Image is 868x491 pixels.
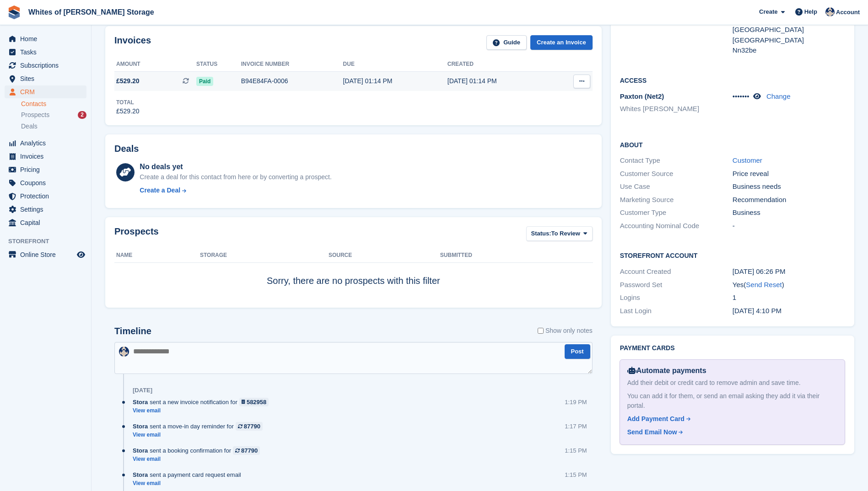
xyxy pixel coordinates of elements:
[247,398,266,406] div: 582958
[733,307,782,315] time: 2025-05-28 15:10:39 UTC
[25,5,158,20] a: Whites of [PERSON_NAME] Storage
[5,163,86,176] a: menu
[733,181,845,192] div: Business needs
[804,7,817,16] span: Help
[526,226,593,241] button: Status: To Review
[119,347,129,357] img: Wendy
[20,163,75,176] span: Pricing
[133,446,148,455] span: Stora
[627,391,837,411] div: You can add it for them, or send an email asking they add it via their portal.
[733,169,845,179] div: Price reveal
[5,190,86,203] a: menu
[239,398,269,406] a: 582958
[620,306,733,316] div: Last Login
[620,140,845,149] h2: About
[20,190,75,203] span: Protection
[133,470,148,479] span: Stora
[196,77,213,86] span: Paid
[233,446,260,455] a: 87790
[133,446,264,455] div: sent a booking confirmation for
[733,45,845,56] div: Nn32be
[5,150,86,163] a: menu
[440,248,593,263] th: Submitted
[620,155,733,166] div: Contact Type
[620,280,733,290] div: Password Set
[267,276,440,286] span: Sorry, there are no prospects with this filter
[20,150,75,163] span: Invoices
[627,414,685,424] div: Add Payment Card
[746,281,782,288] a: Send Reset
[620,208,733,218] div: Customer Type
[565,446,587,455] div: 1:15 PM
[75,249,86,260] a: Preview store
[733,267,845,277] div: [DATE] 06:26 PM
[140,172,331,182] div: Create a deal for this contact from here or by converting a prospect.
[114,226,159,243] h2: Prospects
[5,85,86,98] a: menu
[329,248,440,263] th: Source
[114,326,151,336] h2: Timeline
[116,76,140,86] span: £529.20
[620,251,845,260] h2: Storefront Account
[620,345,845,352] h2: Payment cards
[733,195,845,205] div: Recommendation
[244,422,260,431] div: 87790
[20,85,75,98] span: CRM
[836,8,860,17] span: Account
[114,57,196,72] th: Amount
[114,144,139,154] h2: Deals
[343,57,447,72] th: Due
[200,248,329,263] th: Storage
[620,195,733,205] div: Marketing Source
[733,280,845,290] div: Yes
[21,122,38,131] span: Deals
[20,59,75,72] span: Subscriptions
[21,110,86,120] a: Prospects 2
[627,365,837,376] div: Automate payments
[825,7,835,16] img: Wendy
[565,422,587,431] div: 1:17 PM
[140,161,331,172] div: No deals yet
[538,326,593,336] label: Show only notes
[7,5,21,19] img: stora-icon-8386f47178a22dfd0bd8f6a31ec36ba5ce8667c1dd55bd0f319d3a0aa187defe.svg
[20,46,75,59] span: Tasks
[133,422,267,431] div: sent a move-in day reminder for
[733,25,845,35] div: [GEOGRAPHIC_DATA]
[627,378,837,388] div: Add their debit or credit card to remove admin and save time.
[20,216,75,229] span: Capital
[241,76,343,86] div: B94E84FA-0006
[565,344,590,359] button: Post
[133,387,152,394] div: [DATE]
[5,176,86,189] a: menu
[5,137,86,149] a: menu
[114,35,151,50] h2: Invoices
[733,35,845,46] div: [GEOGRAPHIC_DATA]
[140,186,331,195] a: Create a Deal
[236,422,263,431] a: 87790
[241,446,258,455] div: 87790
[565,470,587,479] div: 1:15 PM
[241,57,343,72] th: Invoice number
[5,216,86,229] a: menu
[133,480,246,487] a: View email
[20,137,75,149] span: Analytics
[447,76,552,86] div: [DATE] 01:14 PM
[620,104,733,114] li: Whites [PERSON_NAME]
[21,100,86,108] a: Contacts
[116,107,140,116] div: £529.20
[620,169,733,179] div: Customer Source
[759,7,777,16] span: Create
[133,398,148,406] span: Stora
[538,326,544,336] input: Show only notes
[5,59,86,72] a: menu
[20,72,75,85] span: Sites
[744,281,784,288] span: ( )
[565,398,587,406] div: 1:19 PM
[620,181,733,192] div: Use Case
[733,221,845,231] div: -
[20,203,75,216] span: Settings
[133,422,148,431] span: Stora
[620,267,733,277] div: Account Created
[133,431,267,439] a: View email
[20,32,75,45] span: Home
